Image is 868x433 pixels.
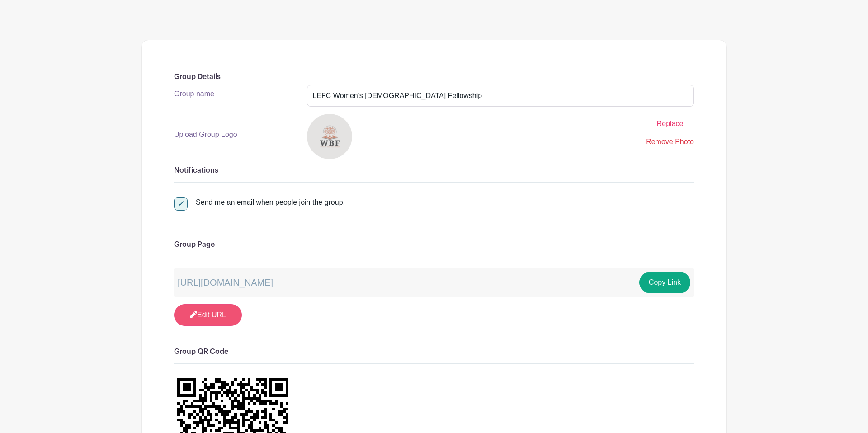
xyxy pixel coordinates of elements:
img: WBF%20LOGO.png [307,114,352,159]
h6: Group Page [174,240,694,249]
label: Upload Group Logo [174,129,237,140]
button: Copy Link [639,272,690,293]
p: [URL][DOMAIN_NAME] [178,276,273,289]
h6: Group Details [174,73,694,81]
h6: Group QR Code [174,348,694,356]
div: Send me an email when people join the group. [196,197,345,208]
label: Group name [174,89,214,99]
a: Remove Photo [646,138,694,146]
a: Edit URL [174,304,242,326]
h6: Notifications [174,166,694,175]
span: Replace [657,120,684,127]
